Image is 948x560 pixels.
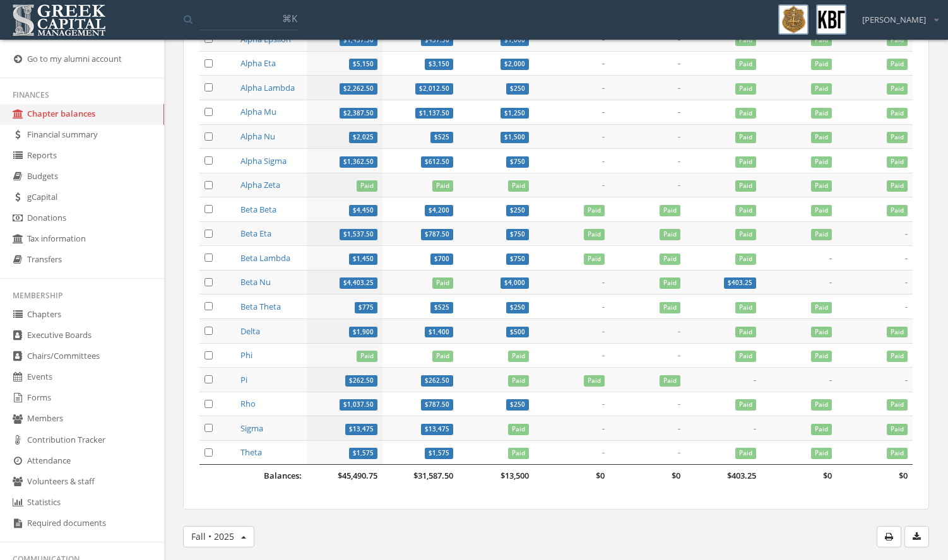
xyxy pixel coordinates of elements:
[419,108,449,117] span: $1,137.50
[678,131,680,142] a: -
[660,228,680,239] a: Paid
[584,375,605,387] span: Paid
[415,106,453,117] a: $1,137.50
[735,228,756,239] a: Paid
[829,374,832,385] a: -
[887,156,908,168] span: Paid
[501,131,529,142] a: $1,500
[905,276,908,288] a: -
[811,423,832,434] a: Paid
[355,302,377,313] span: $775
[506,204,529,215] a: $250
[811,179,832,190] a: Paid
[602,131,605,142] a: -
[811,155,832,166] a: Paid
[735,82,756,93] a: Paid
[811,33,832,45] a: Paid
[432,276,453,288] a: Paid
[432,349,453,361] a: Paid
[811,57,832,69] a: Paid
[660,252,680,264] a: Paid
[240,446,262,458] a: Theta
[811,398,832,409] a: Paid
[240,301,281,312] a: Beta Theta
[501,33,529,45] a: $1,000
[905,228,908,239] a: -
[425,376,449,385] span: $262.50
[678,33,680,45] a: -
[430,131,453,142] a: $525
[887,155,908,166] a: Paid
[349,325,377,337] a: $1,900
[349,59,377,70] span: $5,150
[724,276,756,288] a: $403.25
[735,205,756,216] span: Paid
[508,179,529,190] a: Paid
[421,155,453,166] a: $612.50
[678,398,680,409] a: -
[340,155,377,166] a: $1,362.50
[735,252,756,264] a: Paid
[349,131,377,142] a: $2,025
[735,108,756,119] span: Paid
[678,179,680,190] a: -
[432,351,453,362] span: Paid
[678,423,680,434] span: -
[887,327,908,338] span: Paid
[425,230,449,238] span: $787.50
[887,351,908,362] span: Paid
[829,276,832,288] span: -
[862,14,926,26] span: [PERSON_NAME]
[660,375,680,387] span: Paid
[678,57,680,69] a: -
[349,204,377,215] a: $4,450
[421,33,453,45] a: $437.50
[240,325,260,337] a: Delta
[506,325,529,337] a: $500
[887,35,908,46] span: Paid
[240,155,287,166] a: Alpha Sigma
[510,206,525,214] span: $250
[602,325,605,337] span: -
[240,276,271,288] a: Beta Nu
[754,423,756,434] a: -
[602,398,605,409] a: -
[811,132,832,143] span: Paid
[508,180,529,192] span: Paid
[355,301,377,312] a: $775
[602,82,605,93] a: -
[735,399,756,411] span: Paid
[602,423,605,434] span: -
[340,106,377,117] a: $2,387.50
[735,131,756,142] a: Paid
[602,106,605,117] a: -
[504,279,525,287] span: $4,000
[811,325,832,337] a: Paid
[425,57,453,69] a: $3,150
[602,33,605,45] a: -
[678,155,680,166] span: -
[425,204,453,215] a: $4,200
[887,131,908,142] a: Paid
[349,254,377,265] span: $1,450
[887,82,908,93] a: Paid
[349,57,377,69] a: $5,150
[854,4,939,26] div: [PERSON_NAME]
[735,57,756,69] a: Paid
[430,301,453,312] a: $525
[240,423,263,434] a: Sigma
[508,349,529,361] a: Paid
[340,35,377,46] span: $1,437.50
[584,204,605,215] a: Paid
[602,155,605,166] a: -
[425,400,449,409] span: $787.50
[602,349,605,361] span: -
[811,399,832,411] span: Paid
[678,106,680,117] a: -
[501,106,529,117] a: $1,250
